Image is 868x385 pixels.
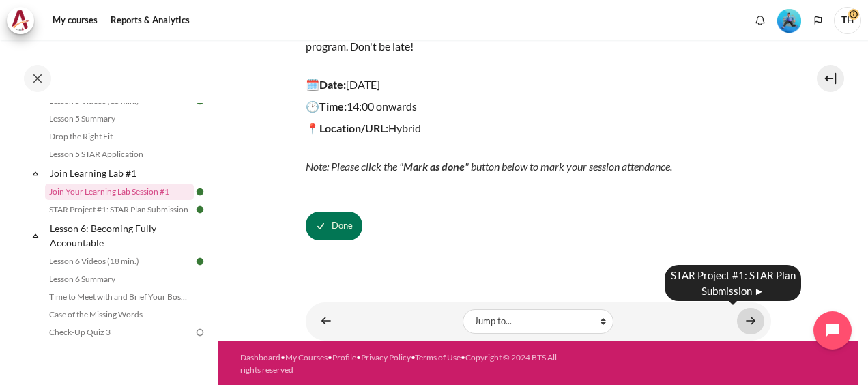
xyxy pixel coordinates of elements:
a: Architeck Architeck [7,7,41,34]
a: Join Your Learning Lab Session #1 [45,184,194,200]
a: Copyright © 2024 BTS All rights reserved [240,352,557,375]
img: Done [194,255,206,268]
a: Leading with Service, Driving Change (Pucknalin's Story) [45,342,194,358]
a: Privacy Policy [361,352,411,362]
img: Done [194,186,206,198]
strong: 🕑Time: [306,100,347,113]
a: Lesson 6 Videos (18 min.) [45,253,194,270]
a: Lesson 6 Summary [45,271,194,287]
div: Show notification window with no new notifications [750,10,770,31]
a: Case of the Missing Words [45,306,194,323]
a: Reports & Analytics [106,7,194,34]
a: Join Learning Lab #1 [48,164,194,182]
a: Dashboard [240,352,280,362]
strong: 📍Location/URL: [306,122,388,134]
span: Collapse [29,229,42,242]
img: Done [194,203,206,216]
a: STAR Project #1: STAR Plan Submission [45,201,194,218]
div: STAR Project #1: STAR Plan Submission ► [665,265,801,301]
a: Time to Meet with and Brief Your Boss #1 [45,289,194,305]
button: Join Your Learning Lab Session #1 is marked as done. Press to undo. [306,212,362,240]
a: Lesson 6: Becoming Fully Accountable [48,219,194,252]
a: Lesson 5 Summary [45,111,194,127]
div: Level #3 [777,8,801,33]
a: Drop the Right Fit [45,128,194,145]
span: Mark as done [403,160,465,173]
strong: 🗓️Date: [306,78,346,91]
span: TH [834,7,861,34]
button: Languages [808,10,828,31]
a: Profile [332,352,356,362]
img: Level #3 [777,9,801,33]
a: Level #3 [772,8,807,33]
span: 14:00 onwards [347,100,417,113]
span: " button below to mark your session attendance. [465,160,672,173]
a: Terms of Use [415,352,461,362]
span: Done [332,219,353,233]
span: Note: Please click the " [306,160,403,173]
a: My courses [48,7,102,34]
a: Check-Up Quiz 3 [45,324,194,341]
span: Hybrid [306,122,421,134]
p: [DATE] [306,76,771,93]
iframe: Join Your Learning Lab Session #1 [306,261,771,261]
img: Architeck [11,10,30,31]
div: • • • • • [240,352,560,376]
a: ◄ Lesson 5 STAR Application [313,308,340,334]
span: Collapse [29,167,42,180]
img: To do [194,326,206,339]
a: Lesson 5 STAR Application [45,146,194,162]
a: User menu [834,7,861,34]
a: My Courses [285,352,328,362]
